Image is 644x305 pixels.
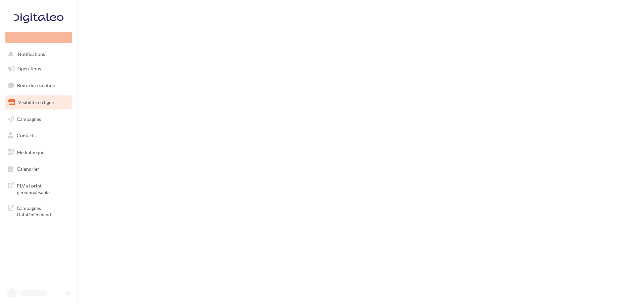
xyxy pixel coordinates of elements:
a: Calendrier [4,162,73,176]
a: Opérations [4,62,73,76]
a: Visibilité en ligne [4,95,73,109]
span: Campagnes DataOnDemand [17,204,69,218]
span: Visibilité en ligne [18,99,54,105]
a: Campagnes [4,112,73,126]
span: PLV et print personnalisable [17,181,69,196]
span: Contacts [17,133,36,138]
a: Médiathèque [4,145,73,159]
div: Nouvelle campagne [5,32,72,43]
span: Opérations [17,66,41,71]
a: PLV et print personnalisable [4,178,73,198]
span: Boîte de réception [17,82,55,88]
span: Notifications [18,52,45,57]
a: Boîte de réception [4,78,73,92]
a: Contacts [4,129,73,143]
a: Campagnes DataOnDemand [4,201,73,221]
span: Calendrier [17,166,39,172]
span: Campagnes [17,116,41,122]
span: Médiathèque [17,149,44,155]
